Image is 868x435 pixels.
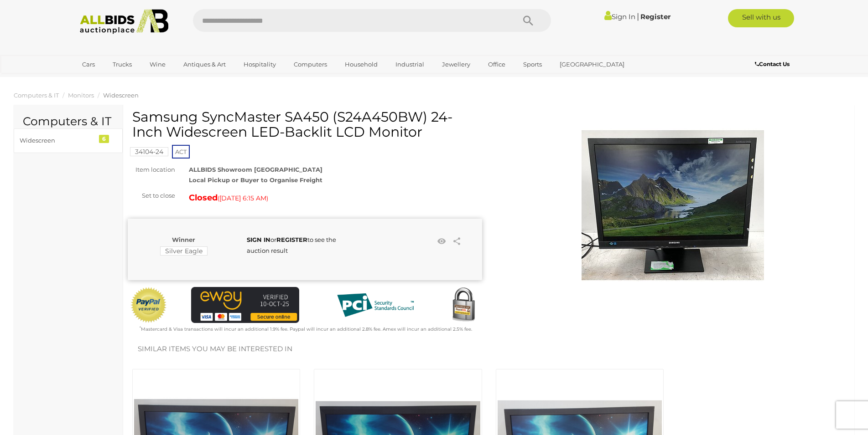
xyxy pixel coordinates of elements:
[390,57,430,72] a: Industrial
[130,148,168,155] a: 34104-24
[436,57,476,72] a: Jewellery
[218,194,268,202] span: ( )
[130,147,168,156] mark: 34104-24
[728,9,794,27] a: Sell with us
[20,135,95,146] div: Widescreen
[755,59,792,69] a: Contact Us
[435,235,449,248] li: Watch this item
[339,57,384,72] a: Household
[99,135,109,143] div: 6
[191,287,299,323] img: eWAY Payment Gateway
[177,57,232,72] a: Antiques & Art
[144,57,172,72] a: Wine
[132,109,480,139] h1: Samsung SyncMaster SA450 (S24A450BW) 24-Inch Widescreen LED-Backlit LCD Monitor
[582,114,764,296] img: Samsung SyncMaster SA450 (S24A450BW) 24-Inch Widescreen LED-Backlit LCD Monitor
[189,193,218,203] strong: Closed
[755,61,790,67] b: Contact Us
[172,236,195,243] b: Winner
[172,145,190,159] span: ACT
[107,57,138,72] a: Trucks
[121,190,182,201] div: Set to close
[23,115,114,128] h2: Computers & IT
[445,287,482,323] img: Secured by Rapid SSL
[14,128,123,153] a: Widescreen 6
[238,57,282,72] a: Hospitality
[505,9,551,32] button: Search
[138,345,840,353] h2: Similar items you may be interested in
[14,92,59,99] a: Computers & IT
[247,236,336,254] span: or to see the auction result
[103,92,139,99] a: Widescreen
[121,164,182,175] div: Item location
[482,57,511,72] a: Office
[130,287,167,323] img: Official PayPal Seal
[640,12,670,21] a: Register
[189,166,322,173] strong: ALLBIDS Showroom [GEOGRAPHIC_DATA]
[637,11,639,21] span: |
[604,12,635,21] a: Sign In
[76,57,101,72] a: Cars
[517,57,548,72] a: Sports
[554,57,630,72] a: [GEOGRAPHIC_DATA]
[75,9,174,34] img: Allbids.com.au
[219,194,266,202] span: [DATE] 6:15 AM
[189,176,322,184] strong: Local Pickup or Buyer to Organise Freight
[140,326,472,332] small: Mastercard & Visa transactions will incur an additional 1.9% fee. Paypal will incur an additional...
[160,246,208,256] mark: Silver Eagle
[68,92,94,99] a: Monitors
[276,236,307,243] a: REGISTER
[288,57,333,72] a: Computers
[330,287,421,323] img: PCI DSS compliant
[247,236,270,243] a: SIGN IN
